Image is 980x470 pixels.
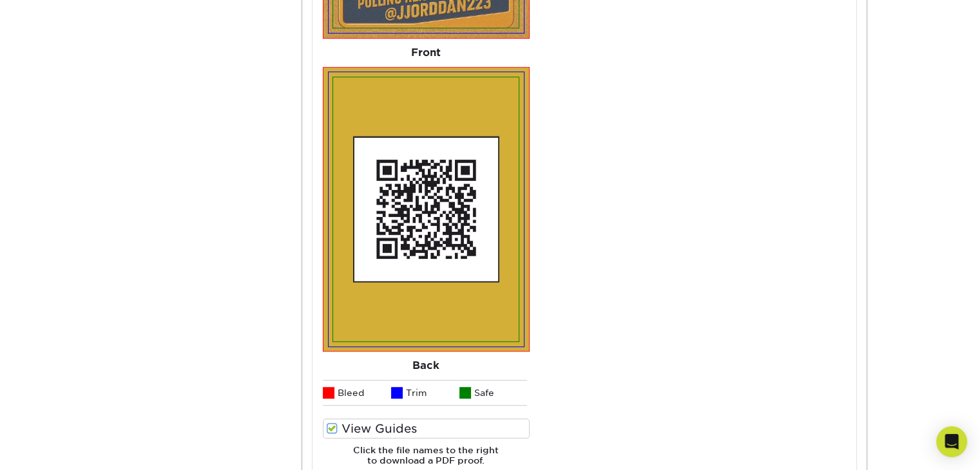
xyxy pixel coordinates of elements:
div: Open Intercom Messenger [936,426,967,457]
div: Front [323,39,530,67]
li: Safe [459,380,528,406]
div: Back [323,352,530,380]
label: View Guides [323,418,530,438]
li: Trim [391,380,459,406]
li: Bleed [323,380,391,406]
